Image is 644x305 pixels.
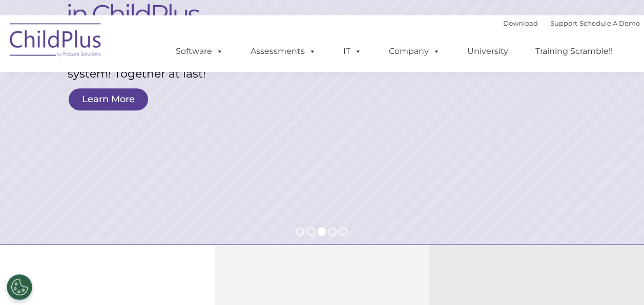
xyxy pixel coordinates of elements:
[142,110,186,118] span: Phone number
[142,68,174,75] span: Last name
[240,41,326,62] a: Assessments
[5,16,107,67] img: ChildPlus by Procare Solutions
[7,274,32,300] button: Cookies Settings
[503,19,538,27] a: Download
[165,41,234,62] a: Software
[503,19,640,27] font: |
[333,41,372,62] a: IT
[69,88,148,110] a: Learn More
[579,19,640,27] a: Schedule A Demo
[68,29,274,80] rs-layer: Program management software combined with child development assessments in ONE POWERFUL system! T...
[550,19,577,27] a: Support
[525,41,623,62] a: Training Scramble!!
[457,41,518,62] a: University
[476,194,644,305] iframe: Chat Widget
[379,41,450,62] a: Company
